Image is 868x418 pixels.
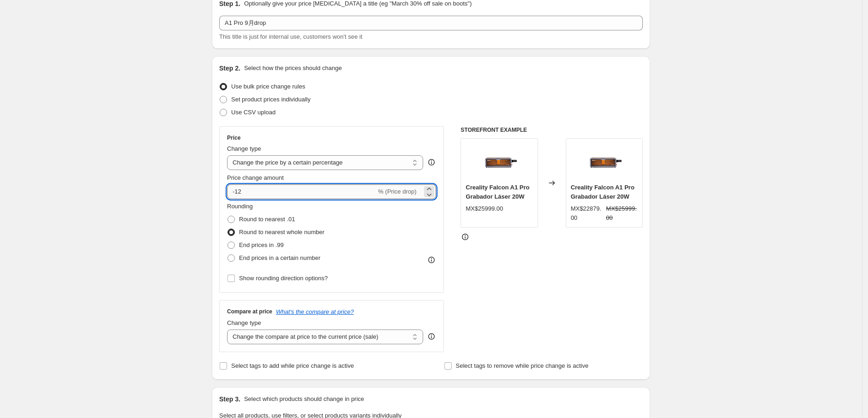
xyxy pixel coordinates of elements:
img: 1_1_9a4e59a5-2c6d-4236-9d81-4ac567ad37e7_80x.png [481,143,518,180]
div: help [427,332,436,341]
span: Creality Falcon A1 Pro Grabador Láser 20W [466,184,529,200]
div: MX$25999.00 [466,204,503,213]
span: % (Price drop) [378,188,416,195]
span: Use CSV upload [231,109,275,116]
img: 1_1_9a4e59a5-2c6d-4236-9d81-4ac567ad37e7_80x.png [586,143,623,180]
p: Select how the prices should change [244,64,342,73]
span: This title is just for internal use, customers won't see it [219,33,362,40]
span: Rounding [227,203,253,210]
button: What's the compare at price? [276,308,354,315]
h3: Compare at price [227,308,272,315]
div: help [427,158,436,167]
span: Round to nearest .01 [239,216,295,223]
input: 30% off holiday sale [219,16,643,30]
span: Change type [227,145,261,152]
span: Set product prices individually [231,96,311,103]
h2: Step 2. [219,64,240,73]
span: Round to nearest whole number [239,229,324,235]
span: Show rounding direction options? [239,275,328,282]
span: Use bulk price change rules [231,83,305,90]
span: End prices in a certain number [239,254,320,261]
p: Select which products should change in price [244,394,364,404]
h6: STOREFRONT EXAMPLE [461,126,643,134]
span: Price change amount [227,174,284,181]
span: Select tags to add while price change is active [231,362,354,369]
strike: MX$25999.00 [606,204,638,223]
span: End prices in .99 [239,241,284,248]
h3: Price [227,134,240,141]
span: Creality Falcon A1 Pro Grabador Láser 20W [571,184,635,200]
div: MX$22879.00 [571,204,603,223]
h2: Step 3. [219,394,240,404]
span: Change type [227,319,261,326]
input: -15 [227,184,376,199]
span: Select tags to remove while price change is active [456,362,589,369]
